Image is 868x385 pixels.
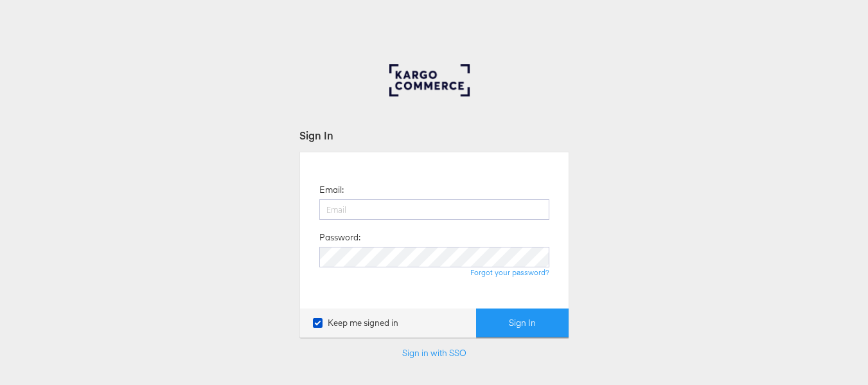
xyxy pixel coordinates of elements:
[476,309,569,337] button: Sign In
[470,267,549,277] a: Forgot your password?
[402,347,466,359] a: Sign in with SSO
[313,317,398,329] label: Keep me signed in
[319,184,344,196] label: Email:
[319,231,360,244] label: Password:
[299,128,569,143] div: Sign In
[319,199,549,220] input: Email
